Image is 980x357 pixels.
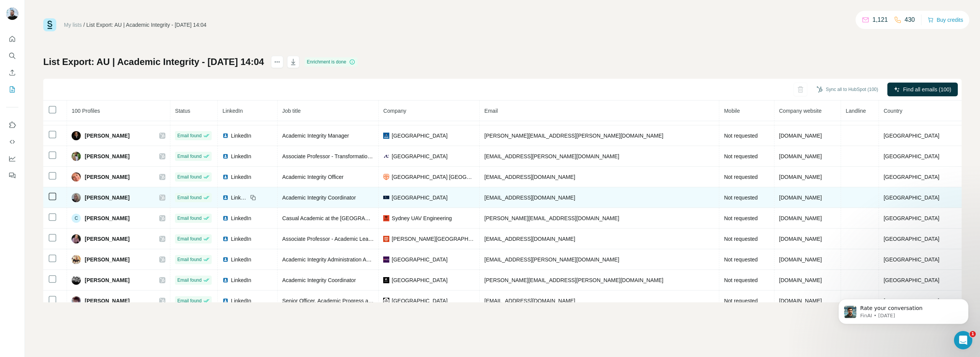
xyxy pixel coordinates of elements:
[222,256,229,263] img: LinkedIn logo
[282,108,301,114] span: Job title
[392,132,448,140] span: [GEOGRAPHIC_DATA]
[884,277,939,283] span: [GEOGRAPHIC_DATA]
[282,256,384,263] span: Academic Integrity Administration Assistant
[779,153,822,159] span: [DOMAIN_NAME]
[383,108,406,114] span: Company
[383,277,389,283] img: company-logo
[484,236,575,242] span: [EMAIL_ADDRESS][DOMAIN_NAME]
[383,236,389,242] img: company-logo
[383,298,389,304] img: company-logo
[484,215,619,221] span: [PERSON_NAME][EMAIL_ADDRESS][DOMAIN_NAME]
[83,21,85,29] li: /
[484,298,575,304] span: [EMAIL_ADDRESS][DOMAIN_NAME]
[72,276,81,285] img: Avatar
[177,277,201,284] span: Email found
[884,256,939,263] span: [GEOGRAPHIC_DATA]
[484,277,663,283] span: [PERSON_NAME][EMAIL_ADDRESS][PERSON_NAME][DOMAIN_NAME]
[779,133,822,139] span: [DOMAIN_NAME]
[779,277,822,283] span: [DOMAIN_NAME]
[811,84,884,95] button: Sync all to HubSpot (100)
[970,331,976,337] span: 1
[6,169,18,182] button: Feedback
[72,296,81,305] img: Avatar
[392,153,448,160] span: [GEOGRAPHIC_DATA]
[72,172,81,182] img: Avatar
[954,331,972,349] iframe: Intercom live chat
[231,132,251,140] span: LinkedIn
[85,214,129,222] span: [PERSON_NAME]
[383,174,389,180] img: company-logo
[6,152,18,166] button: Dashboard
[177,132,201,139] span: Email found
[6,118,18,132] button: Use Surfe on LinkedIn
[484,153,619,159] span: [EMAIL_ADDRESS][PERSON_NAME][DOMAIN_NAME]
[282,298,395,304] span: Senior Officer, Academic Progress and Integrity
[72,234,81,243] img: Avatar
[43,18,56,31] img: Surfe Logo
[928,15,963,25] button: Buy credits
[872,15,888,24] p: 1,121
[282,153,403,159] span: Associate Professor - Transformation Management
[85,153,129,160] span: [PERSON_NAME]
[177,297,201,304] span: Email found
[72,108,100,114] span: 100 Profiles
[392,297,448,305] span: [GEOGRAPHIC_DATA]
[383,153,389,159] img: company-logo
[392,276,448,284] span: [GEOGRAPHIC_DATA]
[884,108,902,114] span: Country
[779,215,822,221] span: [DOMAIN_NAME]
[282,215,396,221] span: Casual Academic at the [GEOGRAPHIC_DATA]
[884,133,939,139] span: [GEOGRAPHIC_DATA]
[282,195,356,201] span: Academic Integrity Coordinator
[87,21,207,29] div: List Export: AU | Academic Integrity - [DATE] 14:04
[222,133,229,139] img: LinkedIn logo
[177,174,201,180] span: Email found
[231,256,251,263] span: LinkedIn
[85,173,129,181] span: [PERSON_NAME]
[724,174,758,180] span: Not requested
[724,153,758,159] span: Not requested
[884,195,939,201] span: [GEOGRAPHIC_DATA]
[484,133,663,139] span: [PERSON_NAME][EMAIL_ADDRESS][PERSON_NAME][DOMAIN_NAME]
[231,173,251,181] span: LinkedIn
[905,15,915,24] p: 430
[271,56,283,68] button: actions
[724,298,758,304] span: Not requested
[884,174,939,180] span: [GEOGRAPHIC_DATA]
[392,235,475,243] span: [PERSON_NAME][GEOGRAPHIC_DATA]
[282,174,343,180] span: Academic Integrity Officer
[85,194,129,201] span: [PERSON_NAME]
[85,276,129,284] span: [PERSON_NAME]
[222,108,243,114] span: LinkedIn
[177,153,201,160] span: Email found
[305,57,358,67] div: Enrichment is done
[383,196,389,199] img: company-logo
[282,236,424,242] span: Associate Professor - Academic Lead (Artificial Intelligence)
[724,133,758,139] span: Not requested
[6,49,18,63] button: Search
[392,256,448,263] span: [GEOGRAPHIC_DATA]
[484,174,575,180] span: [EMAIL_ADDRESS][DOMAIN_NAME]
[884,215,939,221] span: [GEOGRAPHIC_DATA]
[72,255,81,264] img: Avatar
[6,32,18,46] button: Quick start
[484,195,575,201] span: [EMAIL_ADDRESS][DOMAIN_NAME]
[484,256,619,263] span: [EMAIL_ADDRESS][PERSON_NAME][DOMAIN_NAME]
[85,235,129,243] span: [PERSON_NAME]
[85,297,129,305] span: [PERSON_NAME]
[175,108,190,114] span: Status
[6,83,18,96] button: My lists
[724,215,758,221] span: Not requested
[177,194,201,201] span: Email found
[392,173,475,181] span: [GEOGRAPHIC_DATA] [GEOGRAPHIC_DATA]
[222,174,229,180] img: LinkedIn logo
[231,214,251,222] span: LinkedIn
[724,195,758,201] span: Not requested
[222,215,229,221] img: LinkedIn logo
[177,256,201,263] span: Email found
[779,108,822,114] span: Company website
[6,135,18,149] button: Use Surfe API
